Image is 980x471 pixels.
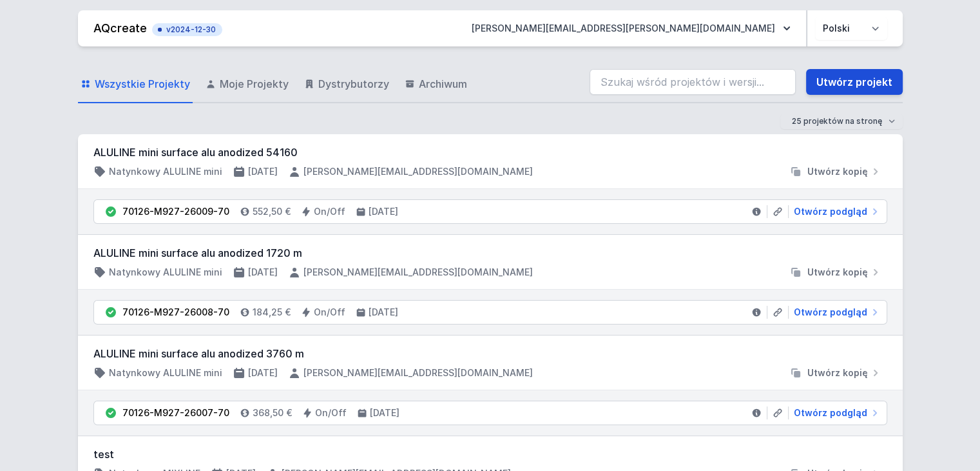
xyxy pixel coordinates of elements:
[419,76,467,92] span: Archiwum
[95,76,190,92] span: Wszystkie Projekty
[369,205,398,218] h4: [DATE]
[784,266,887,279] button: Utwórz kopię
[109,366,222,379] h4: Natynkowy ALULINE mini
[253,406,292,419] h4: 368,50 €
[369,306,398,319] h4: [DATE]
[318,76,389,92] span: Dystrybutorzy
[109,266,222,279] h4: Natynkowy ALULINE mini
[807,366,868,379] span: Utwórz kopię
[253,306,291,319] h4: 184,25 €
[253,205,291,218] h4: 552,50 €
[807,266,868,279] span: Utwórz kopię
[302,66,392,103] a: Dystrybutorzy
[220,76,289,92] span: Moje Projekty
[122,306,229,319] div: 70126-M927-26008-70
[806,69,903,95] a: Utwórz projekt
[794,306,867,319] span: Otwórz podgląd
[314,205,345,218] h4: On/Off
[152,21,222,36] button: v2024-12-30
[122,406,229,419] div: 70126-M927-26007-70
[784,366,887,379] button: Utwórz kopię
[402,66,470,103] a: Archiwum
[370,406,399,419] h4: [DATE]
[248,165,278,178] h4: [DATE]
[807,165,868,178] span: Utwórz kopię
[203,66,291,103] a: Moje Projekty
[303,266,533,279] h4: [PERSON_NAME][EMAIL_ADDRESS][DOMAIN_NAME]
[789,306,881,319] a: Otwórz podgląd
[78,66,193,103] a: Wszystkie Projekty
[461,17,801,40] button: [PERSON_NAME][EMAIL_ADDRESS][PERSON_NAME][DOMAIN_NAME]
[794,205,867,218] span: Otwórz podgląd
[122,205,229,218] div: 70126-M927-26009-70
[159,25,216,35] span: v2024-12-30
[93,346,887,361] h3: ALULINE mini surface alu anodized 3760 m
[248,266,278,279] h4: [DATE]
[789,406,881,419] a: Otwórz podgląd
[303,366,533,379] h4: [PERSON_NAME][EMAIL_ADDRESS][DOMAIN_NAME]
[315,406,347,419] h4: On/Off
[303,165,533,178] h4: [PERSON_NAME][EMAIL_ADDRESS][DOMAIN_NAME]
[93,145,887,160] h3: ALULINE mini surface alu anodized 54160
[93,446,887,462] h3: test
[93,21,147,35] a: AQcreate
[794,406,867,419] span: Otwórz podgląd
[815,17,887,40] select: Wybierz język
[109,165,222,178] h4: Natynkowy ALULINE mini
[789,205,881,218] a: Otwórz podgląd
[314,306,345,319] h4: On/Off
[784,165,887,178] button: Utwórz kopię
[590,69,796,95] input: Szukaj wśród projektów i wersji...
[248,366,278,379] h4: [DATE]
[93,245,887,261] h3: ALULINE mini surface alu anodized 1720 m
